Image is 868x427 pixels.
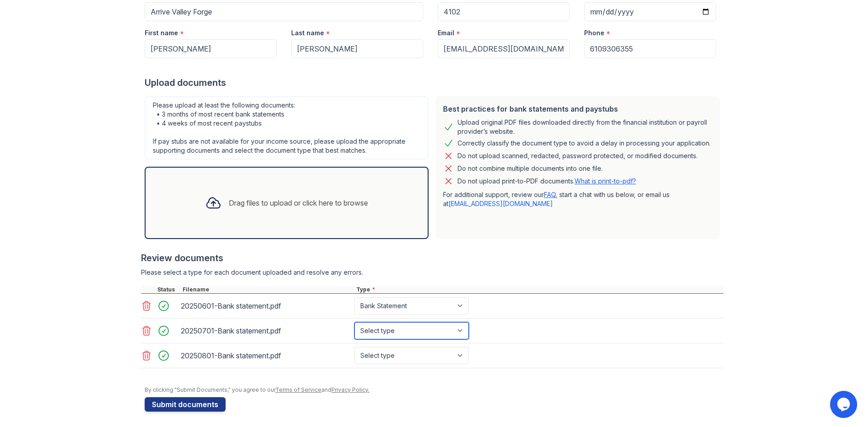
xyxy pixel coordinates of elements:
a: Privacy Policy. [331,386,369,393]
div: Upload documents [145,76,723,89]
div: Status [156,286,181,293]
div: Filename [181,286,354,293]
button: Submit documents [145,397,226,412]
div: 20250701-Bank statement.pdf [181,324,351,338]
label: Last name [291,28,324,38]
p: For additional support, review our , start a chat with us below, or email us at [443,190,712,208]
a: What is print-to-pdf? [575,177,636,185]
a: FAQ [544,191,556,198]
div: Drag files to upload or click here to browse [229,197,368,208]
label: Phone [584,28,604,38]
div: Review documents [141,252,723,264]
div: 20250601-Bank statement.pdf [181,299,351,313]
div: Best practices for bank statements and paystubs [443,103,712,114]
div: Please select a type for each document uploaded and resolve any errors. [141,268,723,277]
div: Upload original PDF files downloaded directly from the financial institution or payroll provider’... [458,118,712,136]
div: Please upload at least the following documents: • 3 months of most recent bank statements • 4 wee... [145,96,429,160]
label: Email [438,28,454,38]
div: Do not upload scanned, redacted, password protected, or modified documents. [458,150,698,161]
div: By clicking "Submit Documents," you agree to our and [145,386,723,394]
div: Type [354,286,723,293]
div: Do not combine multiple documents into one file. [458,163,603,174]
a: Terms of Service [275,386,321,393]
a: [EMAIL_ADDRESS][DOMAIN_NAME] [448,200,553,207]
iframe: chat widget [830,391,859,418]
label: First name [145,28,178,38]
p: Do not upload print-to-PDF documents. [458,177,636,186]
div: 20250801-Bank statement.pdf [181,348,351,363]
div: Correctly classify the document type to avoid a delay in processing your application. [458,138,711,149]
